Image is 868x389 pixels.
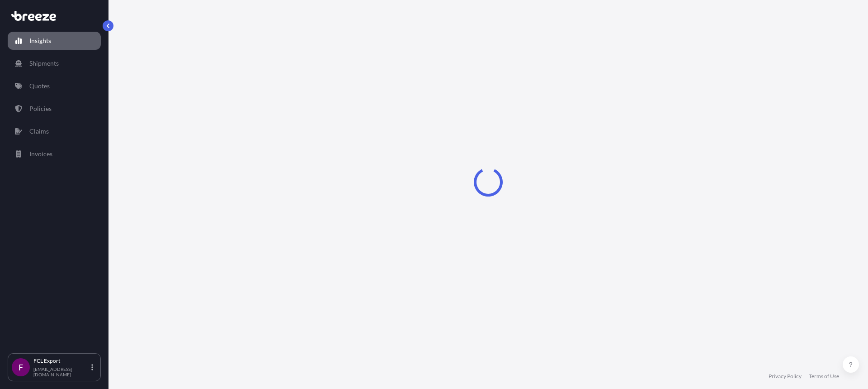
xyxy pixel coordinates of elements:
[29,82,50,91] p: Quotes
[8,100,101,118] a: Policies
[8,77,101,95] a: Quotes
[8,32,101,50] a: Insights
[29,36,51,45] p: Insights
[8,122,101,140] a: Claims
[29,127,49,136] p: Claims
[29,104,52,113] p: Policies
[29,149,52,158] p: Invoices
[8,54,101,72] a: Shipments
[769,373,802,380] a: Privacy Policy
[809,373,839,380] a: Terms of Use
[19,363,23,372] span: F
[8,145,101,163] a: Invoices
[33,366,90,377] p: [EMAIL_ADDRESS][DOMAIN_NAME]
[29,59,59,68] p: Shipments
[33,357,90,365] p: FCL Export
